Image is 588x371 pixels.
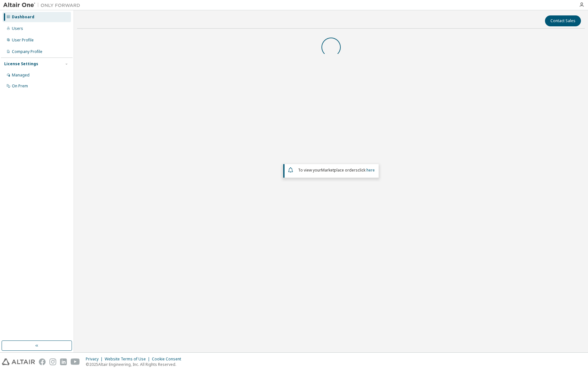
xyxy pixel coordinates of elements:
[86,362,185,367] p: © 2025 Altair Engineering, Inc. All Rights Reserved.
[105,357,152,362] div: Website Terms of Use
[12,49,42,54] div: Company Profile
[3,2,83,8] img: Altair One
[12,73,30,78] div: Managed
[60,358,67,365] img: linkedin.svg
[152,357,185,362] div: Cookie Consent
[12,38,34,43] div: User Profile
[321,167,358,173] em: Marketplace orders
[39,358,46,365] img: facebook.svg
[49,358,56,365] img: instagram.svg
[71,358,80,365] img: youtube.svg
[545,15,581,26] button: Contact Sales
[86,357,105,362] div: Privacy
[12,14,34,20] div: Dashboard
[298,167,375,173] span: To view your click
[2,358,35,365] img: altair_logo.svg
[366,167,375,173] a: here
[12,84,28,89] div: On Prem
[12,26,23,31] div: Users
[4,61,38,66] div: License Settings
